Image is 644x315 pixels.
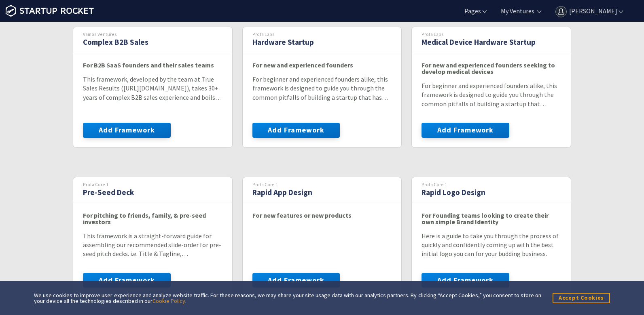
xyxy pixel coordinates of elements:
header: Prota Core 1 [83,182,222,187]
div: We use cookies to improve user experience and analyze website traffic. For these reasons, we may ... [34,292,541,304]
a: My Ventures [499,6,534,15]
button: Add Framework [422,123,509,137]
div: For beginner and experienced founders alike, this framework is designed to guide you through the ... [252,75,392,102]
div: For beginner and experienced founders alike, this framework is designed to guide you through the ... [422,81,561,108]
button: Add Framework [83,273,171,288]
div: For Founding teams looking to create their own simple Brand Identity [422,212,561,225]
button: Accept Cookies [553,293,610,303]
div: For B2B SaaS founders and their sales teams [83,62,222,68]
header: Prota Labs [252,32,392,37]
div: For new features or new products [252,212,392,218]
a: Cookie Policy [153,297,185,304]
div: Here is a guide to take you through the process of quickly and confidently coming up with the bes... [422,231,561,258]
h2: Pre-Seed Deck [83,188,222,197]
button: Add Framework [252,123,340,137]
div: For new and experienced founders seeking to develop medical devices [422,62,561,75]
button: Add Framework [252,273,340,288]
a: Pages [463,6,488,15]
header: Prota Core 1 [422,182,561,187]
h2: Rapid Logo Design [422,188,561,197]
a: [PERSON_NAME] [554,6,625,15]
h2: Medical Device Hardware Startup [422,38,561,47]
div: This framework, developed by the team at True Sales Results ([URL][DOMAIN_NAME]), takes 30+ years... [83,75,222,102]
h2: Rapid App Design [252,188,392,197]
button: Add Framework [422,273,509,288]
button: Add Framework [83,123,171,137]
div: For pitching to friends, family, & pre-seed investors [83,212,222,225]
header: Prota Core 1 [252,182,392,187]
div: This framework is a straight-forward guide for assembling our recommended slide-order for pre-see... [83,231,222,258]
div: For new and experienced founders [252,62,392,68]
header: Prota Labs [422,32,561,37]
h2: Hardware Startup [252,38,392,47]
h2: Complex B2B Sales [83,38,222,47]
header: Vamos Ventures [83,32,222,37]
